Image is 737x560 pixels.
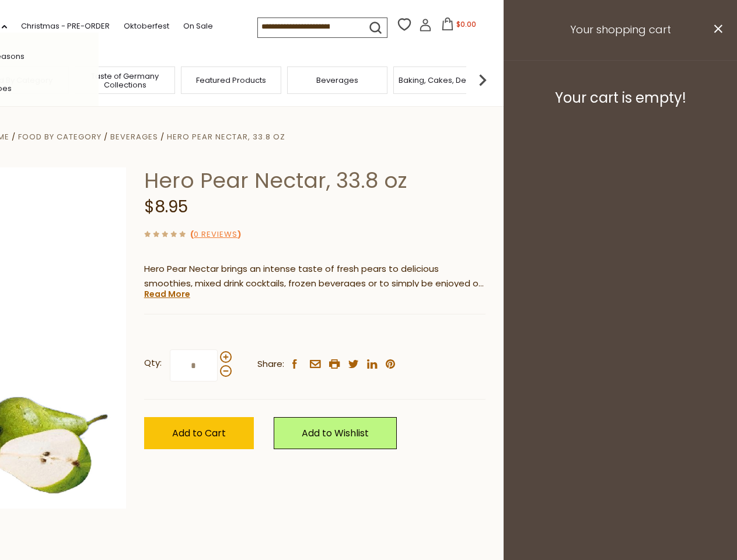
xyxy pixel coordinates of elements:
[518,89,722,107] h3: Your cart is empty!
[434,17,484,35] button: $0.00
[167,131,285,142] a: Hero Pear Nectar, 33.8 oz
[144,195,188,218] span: $8.95
[257,357,284,372] span: Share:
[172,426,226,440] span: Add to Cart
[196,76,266,85] a: Featured Products
[170,349,218,381] input: Qty:
[190,229,241,240] span: ( )
[144,262,485,291] p: Hero Pear Nectar brings an intense taste of fresh pears to delicious smoothies, mixed drink cockt...
[471,68,494,92] img: next arrow
[21,20,110,33] a: Christmas - PRE-ORDER
[18,131,102,142] a: Food By Category
[110,131,158,142] a: Beverages
[78,72,172,89] a: Taste of Germany Collections
[456,19,476,29] span: $0.00
[124,20,169,33] a: Oktoberfest
[144,417,254,449] button: Add to Cart
[194,229,237,241] a: 0 Reviews
[144,288,190,300] a: Read More
[144,356,162,370] strong: Qty:
[144,167,485,194] h1: Hero Pear Nectar, 33.8 oz
[399,76,489,85] a: Baking, Cakes, Desserts
[183,20,213,33] a: On Sale
[316,76,358,85] a: Beverages
[274,417,397,449] a: Add to Wishlist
